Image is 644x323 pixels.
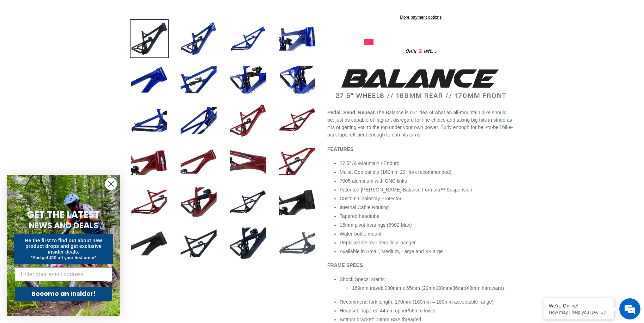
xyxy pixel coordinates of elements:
li: Tapered headtube [340,213,514,220]
div: Only left... [364,45,477,56]
span: NEWS AND DEALS [29,220,98,231]
img: Load image into Gallery viewer, BALANCE - Frameset [229,19,267,58]
span: 7005 aluminum with CNC links [340,178,407,184]
div: Navigation go back [8,39,18,49]
img: Load image into Gallery viewer, BALANCE - Frameset [130,224,169,263]
div: We're Online! [549,303,609,309]
img: Load image into Gallery viewer, BALANCE - Frameset [130,142,169,181]
span: *And get $10 off your first order* [31,255,96,260]
img: Load image into Gallery viewer, BALANCE - Frameset [229,101,267,140]
img: Load image into Gallery viewer, BALANCE - Frameset [278,183,317,222]
span: 27.5” All-Mountain / Enduro [340,160,400,166]
img: Load image into Gallery viewer, BALANCE - Frameset [278,101,317,140]
span: Custom Chainstay Protector [340,196,401,201]
span: 15mm pivot bearings (6902 Max) [340,222,412,228]
span: Headset: Tapered 44mm upper/56mm lower [340,308,436,313]
div: Minimize live chat window [116,4,133,20]
img: Load image into Gallery viewer, BALANCE - Frameset [179,183,218,222]
h2: 27.5" WHEELS // 169MM REAR // 170MM FRONT [327,67,514,99]
img: Load image into Gallery viewer, BALANCE - Frameset [278,224,317,263]
p: The Balance is our idea of what an all-mountain bike should be: just as capable of flagrant disre... [327,109,514,139]
span: 169mm travel: 230mm x 65mm (22mmX8mm/36mmX8mm hardware) [352,285,504,291]
span: Water-bottle mount [340,231,382,237]
b: FEATURES [327,146,353,152]
img: Load image into Gallery viewer, BALANCE - Frameset [278,19,317,58]
img: Load image into Gallery viewer, BALANCE - Frameset [278,60,317,99]
img: Load image into Gallery viewer, BALANCE - Frameset [229,60,267,99]
img: Load image into Gallery viewer, BALANCE - Frameset [130,60,169,99]
img: Load image into Gallery viewer, BALANCE - Frameset [179,101,218,140]
a: More payment options [329,14,512,20]
img: Load image into Gallery viewer, BALANCE - Frameset [229,183,267,222]
img: Load image into Gallery viewer, BALANCE - Frameset [179,19,218,58]
span: GET THE LATEST [27,208,100,221]
p: How may I help you today? [549,310,609,315]
img: Load image into Gallery viewer, BALANCE - Frameset [179,60,218,99]
b: Pedal. Send. Repeat. [327,110,376,115]
span: Mullet Compatible (160mm 29" fork recommended) [340,169,451,175]
span: Internal Cable Routing [340,205,389,210]
img: Load image into Gallery viewer, BALANCE - Frameset [179,142,218,181]
img: d_696896380_company_1647369064580_696896380 [23,35,40,53]
button: Close dialog [105,178,117,190]
span: Be the first to find out about new product drops and get exclusive insider deals. [25,238,102,255]
span: Replaceable rear derailleur hanger [340,240,416,245]
img: Load image into Gallery viewer, BALANCE - Frameset [130,19,169,58]
img: Load image into Gallery viewer, BALANCE - Frameset [130,101,169,140]
span: 2 [417,47,424,56]
textarea: Type your message and hit 'Enter' [4,193,134,217]
img: Load image into Gallery viewer, BALANCE - Frameset [179,224,218,263]
img: Load image into Gallery viewer, BALANCE - Frameset [229,224,267,263]
img: Load image into Gallery viewer, BALANCE - Frameset [229,142,267,181]
li: Available in Small, Medium, Large and X-Large [340,248,514,255]
span: We're online! [41,89,97,160]
div: Chat with us now [47,39,129,49]
img: Load image into Gallery viewer, BALANCE - Frameset [130,183,169,222]
b: FRAME SPECS [327,262,363,268]
button: Become an Insider! [15,287,112,301]
span: Recommend fork length: 170mm (160mm – 180mm acceptable range) [340,299,494,305]
img: Load image into Gallery viewer, BALANCE - Frameset [278,142,317,181]
span: Bottom bracket: 73mm BSA threaded [340,317,421,322]
span: Shock Specs: Metric: [340,276,386,282]
input: Enter your email address [15,267,112,281]
span: Patented [PERSON_NAME] Balance Formula™ Suspension [340,187,472,193]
